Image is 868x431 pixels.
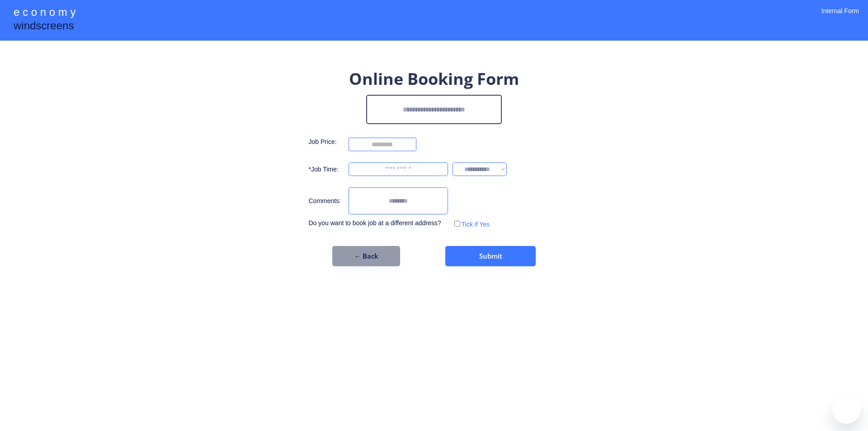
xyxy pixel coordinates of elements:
[821,7,859,27] div: Internal Form
[832,395,861,424] iframe: Button to launch messaging window
[309,165,344,174] div: *Job Time:
[14,5,75,22] div: e c o n o m y
[445,246,536,266] button: Submit
[349,68,519,90] div: Online Booking Form
[309,138,344,147] div: Job Price:
[332,246,400,266] button: ← Back
[462,221,490,228] label: Tick if Yes
[14,18,74,36] div: windscreens
[309,197,344,206] div: Comments:
[309,219,448,228] div: Do you want to book job at a different address?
